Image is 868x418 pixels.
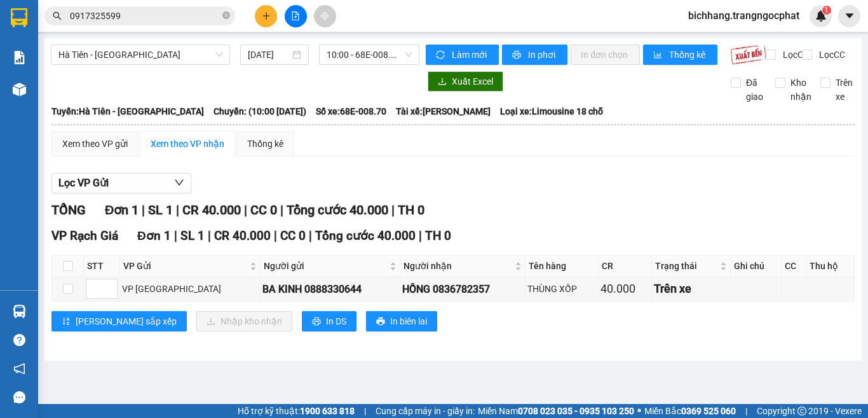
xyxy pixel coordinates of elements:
span: VP Gửi [123,259,247,273]
button: bar-chartThống kê [643,45,717,65]
div: BA KINH 0888330644 [262,281,398,297]
input: Tìm tên, số ĐT hoặc mã đơn [70,9,220,23]
div: Xem theo VP nhận [151,137,224,151]
th: CC [782,256,806,277]
span: sort-ascending [62,317,71,327]
span: Miền Bắc [644,404,736,418]
span: 10:00 - 68E-008.70 [327,45,412,64]
span: notification [13,363,25,375]
span: In DS [326,314,346,328]
img: solution-icon [13,51,26,64]
span: close-circle [222,10,230,22]
th: Tên hàng [526,256,599,277]
span: search [53,11,62,20]
span: Xuất Excel [452,74,493,88]
div: THÙNG XỐP [527,282,596,296]
span: | [419,228,422,243]
span: CC 0 [250,202,277,218]
div: VP [GEOGRAPHIC_DATA] [122,282,258,296]
span: CC 0 [280,228,306,243]
input: 13/10/2025 [248,48,290,62]
span: Hỗ trợ kỹ thuật: [238,404,355,418]
span: In biên lai [390,314,427,328]
th: Thu hộ [806,256,855,277]
span: VP Rạch Giá [51,228,118,243]
span: Số xe: 68E-008.70 [316,104,386,118]
button: caret-down [838,5,860,27]
span: | [309,228,312,243]
span: Loại xe: Limousine 18 chỗ [500,104,603,118]
div: HỒNG 0836782357 [402,281,522,297]
span: bichhang.trangngocphat [678,8,810,24]
span: | [244,202,247,218]
strong: 0708 023 035 - 0935 103 250 [518,406,634,416]
span: Lọc VP Gửi [58,175,109,191]
span: Lọc CC [814,48,847,62]
span: Hà Tiên - Rạch Giá [58,45,222,64]
b: Tuyến: Hà Tiên - [GEOGRAPHIC_DATA] [51,106,204,116]
span: CR 40.000 [214,228,271,243]
button: downloadNhập kho nhận [196,311,292,331]
span: Trạng thái [655,259,718,273]
th: Ghi chú [731,256,782,277]
span: Kho nhận [785,76,817,104]
button: downloadXuất Excel [428,71,503,92]
span: Thống kê [669,48,707,62]
span: | [745,404,747,418]
td: VP Hà Tiên [120,277,261,302]
span: printer [312,317,321,327]
span: CR 40.000 [182,202,241,218]
span: SL 1 [180,228,205,243]
span: printer [512,50,523,60]
span: TỔNG [51,202,86,218]
span: Tài xế: [PERSON_NAME] [396,104,491,118]
span: Người nhận [403,259,512,273]
span: Trên xe [831,76,858,104]
span: Đã giao [741,76,768,104]
span: close-circle [222,11,230,19]
span: TH 0 [398,202,424,218]
span: copyright [797,407,806,415]
span: | [391,202,395,218]
button: printerIn biên lai [366,311,437,331]
span: | [176,202,179,218]
span: Người gửi [264,259,388,273]
button: printerIn DS [302,311,356,331]
span: aim [320,11,329,20]
span: Lọc CR [778,48,811,62]
span: Làm mới [452,48,489,62]
div: 40.000 [600,280,649,298]
span: | [364,404,366,418]
strong: 0369 525 060 [681,406,736,416]
span: Tổng cước 40.000 [287,202,388,218]
img: warehouse-icon [13,83,26,96]
span: Cung cấp máy in - giấy in: [376,404,475,418]
span: down [174,178,184,188]
span: Đơn 1 [137,228,171,243]
img: logo-vxr [11,8,27,27]
span: plus [262,11,271,20]
button: plus [255,5,277,27]
sup: 1 [822,6,831,15]
img: warehouse-icon [13,305,26,318]
img: 9k= [730,45,766,65]
span: [PERSON_NAME] sắp xếp [76,314,177,328]
span: | [274,228,277,243]
span: sync [436,50,447,60]
button: aim [314,5,336,27]
strong: 1900 633 818 [300,406,355,416]
span: SL 1 [148,202,173,218]
span: ⚪️ [637,408,641,414]
span: file-add [291,11,300,20]
button: syncLàm mới [426,45,499,65]
span: download [438,77,447,87]
span: printer [376,317,385,327]
span: | [142,202,145,218]
span: message [13,391,25,403]
div: Thống kê [247,137,283,151]
span: 1 [824,6,829,15]
span: TH 0 [425,228,451,243]
span: In phơi [528,48,557,62]
span: Đơn 1 [105,202,139,218]
button: file-add [285,5,307,27]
